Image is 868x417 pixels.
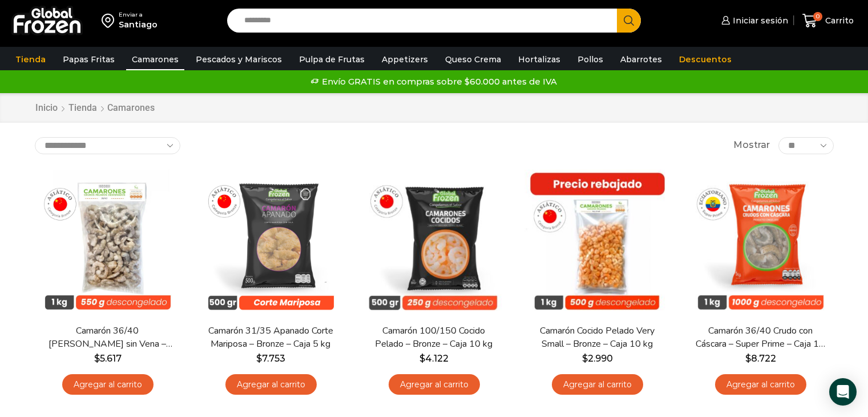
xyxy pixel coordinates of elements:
span: $ [582,353,588,364]
a: Appetizers [376,49,434,70]
a: 0 Carrito [800,7,857,34]
h1: Camarones [107,102,155,113]
a: Tienda [68,102,98,115]
a: Iniciar sesión [718,9,788,32]
bdi: 5.617 [94,353,122,364]
a: Agregar al carrito: “Camarón 36/40 Crudo Pelado sin Vena - Bronze - Caja 10 kg” [62,374,154,395]
a: Agregar al carrito: “Camarón 100/150 Cocido Pelado - Bronze - Caja 10 kg” [389,374,480,395]
span: 0 [813,12,822,21]
a: Camarones [126,49,184,70]
select: Pedido de la tienda [35,137,180,154]
div: Santiago [119,19,158,30]
a: Descuentos [673,49,737,70]
bdi: 2.990 [582,353,613,364]
a: Pescados y Mariscos [190,49,288,70]
a: Hortalizas [512,49,566,70]
span: $ [745,353,751,364]
span: $ [256,353,262,364]
bdi: 4.122 [419,353,449,364]
img: address-field-icon.svg [102,11,119,30]
a: Camarón Cocido Pelado Very Small – Bronze – Caja 10 kg [531,324,663,351]
span: Iniciar sesión [730,15,788,26]
a: Agregar al carrito: “Camarón 36/40 Crudo con Cáscara - Super Prime - Caja 10 kg” [715,374,806,395]
a: Queso Crema [439,49,507,70]
div: Open Intercom Messenger [829,378,857,406]
a: Camarón 36/40 Crudo con Cáscara – Super Prime – Caja 10 kg [695,324,826,351]
nav: Breadcrumb [35,102,155,115]
bdi: 7.753 [256,353,285,364]
a: Agregar al carrito: “Camarón Cocido Pelado Very Small - Bronze - Caja 10 kg” [552,374,643,395]
a: Papas Fritas [57,49,120,70]
span: $ [419,353,425,364]
a: Pollos [572,49,609,70]
a: Abarrotes [615,49,668,70]
span: Carrito [822,15,854,26]
a: Pulpa de Frutas [293,49,370,70]
a: Inicio [35,102,58,115]
a: Camarón 36/40 [PERSON_NAME] sin Vena – Bronze – Caja 10 kg [42,324,173,351]
a: Camarón 100/150 Cocido Pelado – Bronze – Caja 10 kg [368,324,499,351]
a: Tienda [10,49,51,70]
a: Camarón 31/35 Apanado Corte Mariposa – Bronze – Caja 5 kg [205,324,336,351]
button: Search button [617,9,641,33]
span: Mostrar [733,139,770,152]
div: Enviar a [119,11,158,19]
bdi: 8.722 [745,353,776,364]
a: Agregar al carrito: “Camarón 31/35 Apanado Corte Mariposa - Bronze - Caja 5 kg” [225,374,317,395]
span: $ [94,353,100,364]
